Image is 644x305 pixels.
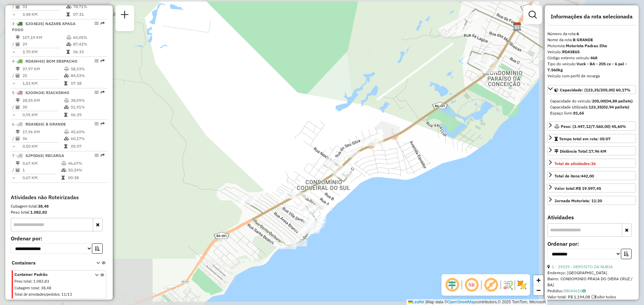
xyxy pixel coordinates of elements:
[554,161,596,166] span: Total de atividades:
[590,55,597,60] strong: 468
[22,49,66,55] td: 3,70 KM
[576,186,601,191] strong: R$ 19.597,45
[25,59,44,64] span: RDA5H43
[464,277,480,293] span: Ocultar NR
[16,130,20,134] i: Distância Total
[22,72,64,79] td: 25
[16,137,20,141] i: Total de Atividades
[11,203,107,209] div: Cubagem total:
[425,300,426,304] span: |
[70,135,104,142] td: 60,17%
[12,72,15,79] td: /
[64,74,69,78] i: % de utilização da cubagem
[70,66,104,72] td: 58,33%
[22,111,64,118] td: 0,95 KM
[25,122,43,127] span: RDA5E65
[38,204,49,209] strong: 38,48
[547,61,627,72] strong: Vuck - BA - 205 cx - 6 pal - 7.560kg
[447,300,476,304] a: OpenStreetMap
[547,146,636,155] a: Distância Total:17,96 KM
[70,104,104,110] td: 51,91%
[592,294,616,299] span: Exibir todos
[12,104,15,110] td: /
[582,289,586,293] i: Observações
[64,105,69,109] i: % de utilização da cubagem
[14,272,87,278] span: Container Padrão
[43,122,66,127] span: | B GRANDE
[547,214,636,221] h4: Atividades
[621,249,632,259] button: Ordem crescente
[16,35,20,40] i: Distância Total
[22,104,64,110] td: 30
[602,104,629,109] strong: (02,94 pallets)
[550,110,633,116] div: Espaço livre:
[61,176,65,180] i: Tempo total em rota
[22,160,61,167] td: 0,67 KM
[12,21,75,32] span: | NAZARE APAGA FOGO
[73,34,105,41] td: 60,05%
[14,292,59,297] span: Total de atividades/pedidos
[605,98,633,103] strong: (04,88 pallets)
[44,59,77,64] span: | BOM DESPACHO
[12,90,69,95] span: 5 -
[61,168,66,172] i: % de utilização da cubagem
[407,299,547,305] div: Map data © contributors,© 2025 TomTom, Microsoft
[12,167,15,173] td: /
[25,21,43,26] span: SJO4E35
[536,286,541,294] span: −
[12,80,15,87] td: =
[547,43,636,49] div: Motorista:
[526,8,539,21] a: Exibir filtros
[22,41,66,48] td: 29
[554,148,606,154] div: Distância Total:
[31,279,32,284] span: :
[16,67,20,71] i: Distância Total
[592,98,605,103] strong: 205,00
[61,161,66,165] i: % de utilização do peso
[64,81,67,85] i: Tempo total em rota
[547,134,636,143] a: Tempo total em rota: 05:07
[64,113,67,117] i: Tempo total em rota
[16,98,20,102] i: Distância Total
[16,168,20,172] i: Total de Atividades
[577,31,579,36] strong: 6
[444,277,460,293] span: Ocultar deslocamento
[66,42,71,46] i: % de utilização da cubagem
[16,105,20,109] i: Total de Atividades
[536,276,541,284] span: +
[101,153,105,157] em: Rota exportada
[64,67,69,71] i: % de utilização do peso
[12,259,88,266] span: Containers
[12,111,15,118] td: =
[61,292,72,297] span: 11/13
[16,42,20,46] i: Total de Atividades
[22,11,66,18] td: 3,48 KM
[64,137,69,141] i: % de utilização da cubagem
[68,167,104,173] td: 50,24%
[408,300,424,304] a: Leaflet
[547,73,636,79] div: Veículo com perfil de recarga
[16,74,20,78] i: Total de Atividades
[547,196,636,205] a: Jornada Motorista: 11:20
[517,280,527,290] img: Exibir/Ocultar setores
[70,143,104,150] td: 05:07
[591,161,596,166] strong: 36
[22,80,64,87] td: 1,52 KM
[554,185,601,192] div: Valor total:
[589,104,602,109] strong: 123,35
[22,135,64,142] td: 36
[12,3,15,10] td: /
[39,286,40,290] span: :
[68,174,104,181] td: 00:38
[95,122,99,126] em: Opções
[554,198,602,204] div: Jornada Motorista: 11:20
[66,35,71,40] i: % de utilização do peso
[547,183,636,193] a: Valor total:R$ 19.597,45
[11,194,107,201] h4: Atividades não Roteirizadas
[16,161,20,165] i: Distância Total
[64,130,69,134] i: % de utilização do peso
[73,11,105,18] td: 07:31
[547,95,636,119] div: Capacidade: (123,35/205,00) 60,17%
[22,174,61,181] td: 0,67 KM
[101,90,105,94] em: Rota exportada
